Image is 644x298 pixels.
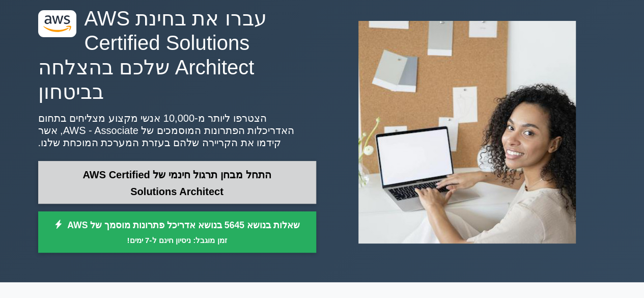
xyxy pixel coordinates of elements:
font: זמן מוגבל: ניסיון חינם ל-7 ימים! [127,236,227,245]
font: שאלות בנושא 5645 בנושא אדריכל פתרונות מוסמך של AWS [67,220,299,230]
font: הצטרפו ליותר מ-10,000 אנשי מקצוע מצליחים בתחום האדריכלות הפתרונות המוסמכים של AWS - Associate, אש... [38,113,295,148]
a: התחל מבחן תרגול חינמי של AWS Certified Solutions Architect [38,161,316,203]
font: התחל מבחן תרגול חינמי של AWS Certified Solutions Architect [82,169,271,197]
font: עברו את בחינת AWS Certified Solutions Architect שלכם בהצלחה בביטחון [38,7,267,103]
a: שאלות בנושא 5645 בנושא אדריכל פתרונות מוסמך של AWSזמן מוגבל: ניסיון חינם ל-7 ימים! [38,211,316,253]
